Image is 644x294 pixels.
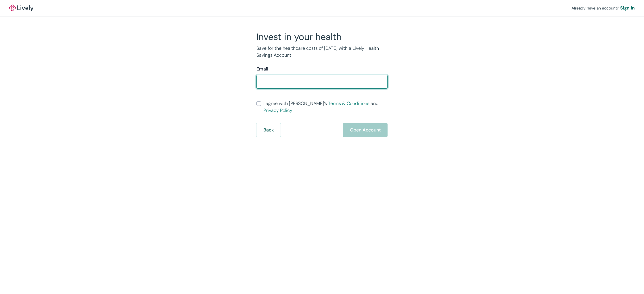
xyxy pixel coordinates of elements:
[328,100,369,106] a: Terms & Conditions
[620,5,635,12] a: Sign in
[256,66,268,72] label: Email
[256,45,388,59] p: Save for the healthcare costs of [DATE] with a Lively Health Savings Account
[256,31,388,43] h2: Invest in your health
[263,100,388,114] span: I agree with [PERSON_NAME]’s and
[9,5,33,12] a: LivelyLively
[256,123,281,137] button: Back
[263,107,292,113] a: Privacy Policy
[572,5,635,12] div: Already have an account?
[9,5,33,12] img: Lively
